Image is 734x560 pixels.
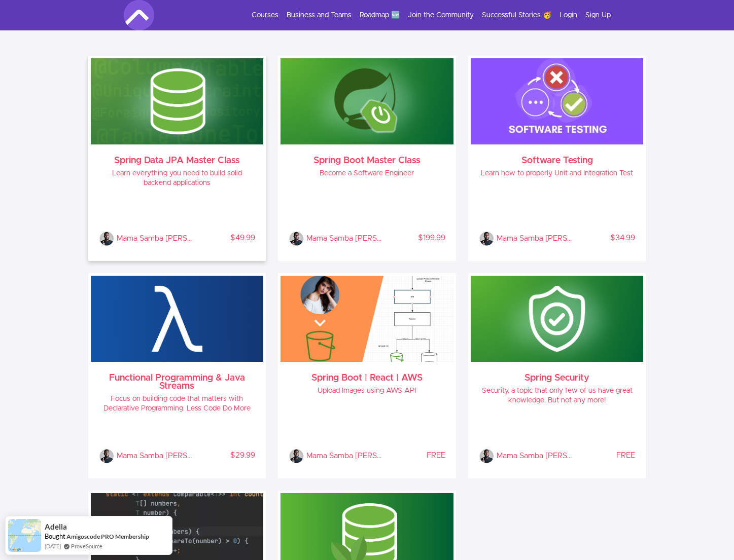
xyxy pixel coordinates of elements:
a: Successful Stories 🥳 [482,10,551,20]
p: Mama Samba Braima Nelson [497,231,573,246]
h3: Spring Data JPA Master Class [99,157,256,165]
h3: Functional Programming & Java Streams [99,374,256,390]
p: FREE [573,451,635,461]
a: Sign Up [585,10,611,20]
a: Business and Teams [287,10,352,20]
a: Spring Security Security, a topic that only few of us have great knowledge. But not any more! Mam... [471,276,644,476]
a: Join the Community [408,10,474,20]
p: Mama Samba Braima Nelson [117,449,193,464]
h3: Software Testing [479,157,636,165]
a: Login [560,10,577,20]
a: Roadmap 🆕 [360,10,400,20]
img: Mama Samba Braima Nelson [289,231,304,246]
img: Mama Samba Braima Nelson [99,449,114,464]
img: JJHN2kDRQRGmeq9Xt6Lz_amazon+s3+image+upload+%281%29.png [281,276,453,362]
img: UWI80IYQAiQm0q2AmQVA_spring-security.png [471,276,644,362]
h4: Learn everything you need to build solid backend applications [99,169,256,188]
a: Amigoscode PRO Membership [66,532,149,541]
a: Software Testing Learn how to properly Unit and Integration Test Mama Samba Braima Nelson Mama Sa... [471,58,644,258]
p: Mama Samba Braima Nelson [117,231,193,246]
img: I7dGsiAsQ5G3VFGlIV4Q_spring-data-jpa.png [91,58,264,144]
img: NpCWOxTKSoeCMiG3mOqy_functional-programming.png [91,276,264,362]
h4: Learn how to properly Unit and Integration Test [479,169,636,178]
img: 61pnqfqJQhyMV9Q7b9fp_software+testing.webp [471,58,644,144]
img: qfVBHkvuTgOQSSprIBM3_spring-boot-master-class.png [281,58,453,144]
a: Functional Programming & Java Streams Focus on building code that matters with Declarative Progra... [91,276,264,476]
span: [DATE] [45,542,61,550]
p: $199.99 [382,233,445,243]
p: Mama Samba Braima Nelson [306,449,382,464]
span: Bought [45,532,65,540]
h3: Spring Boot Master Class [289,157,445,165]
p: Mama Samba Braima Nelson [306,231,382,246]
a: ProveSource [71,542,102,550]
a: Courses [252,10,278,20]
img: Mama Samba Braima Nelson [99,231,114,246]
a: Spring Data JPA Master Class Learn everything you need to build solid backend applications Mama S... [91,58,264,258]
h4: Become a Software Engineer [289,169,445,178]
img: Mama Samba Braima Nelson [289,449,304,464]
h3: Spring Boot | React | AWS [289,374,445,382]
h4: Upload Images using AWS API [289,386,445,396]
h3: Spring Security [479,374,636,382]
span: Adella [45,522,67,531]
a: Spring Boot Master Class Become a Software Engineer Mama Samba Braima Nelson Mama Samba [PERSON_N... [281,58,453,258]
h4: Focus on building code that matters with Declarative Programming. Less Code Do More [99,394,256,414]
p: FREE [382,451,445,461]
img: Mama Samba Braima Nelson [479,449,494,464]
a: Spring Boot | React | AWS Upload Images using AWS API Mama Samba Braima Nelson Mama Samba [PERSON... [281,276,453,476]
p: Mama Samba Braima Nelson [497,449,573,464]
h4: Security, a topic that only few of us have great knowledge. But not any more! [479,386,636,405]
p: $29.99 [193,451,255,461]
p: $34.99 [573,233,635,243]
img: Mama Samba Braima Nelson [479,231,494,246]
p: $49.99 [193,233,255,243]
img: provesource social proof notification image [8,519,41,552]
